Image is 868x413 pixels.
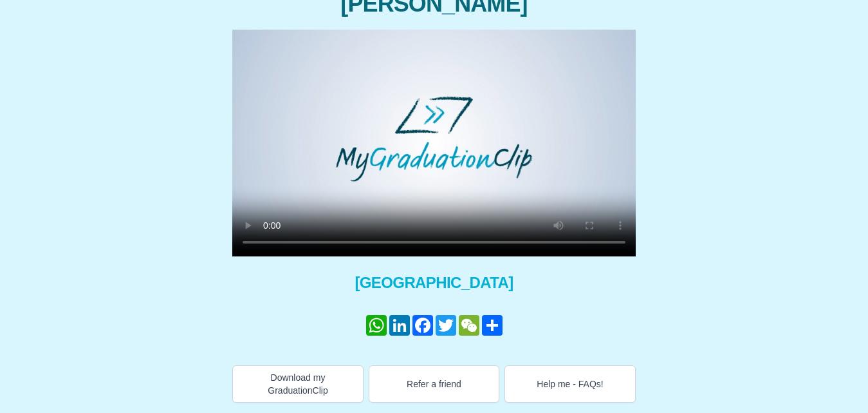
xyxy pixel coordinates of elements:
[504,365,636,403] button: Help me - FAQs!
[481,315,504,336] a: Share
[388,315,411,336] a: LinkedIn
[411,315,434,336] a: Facebook
[434,315,457,336] a: Twitter
[457,315,481,336] a: WeChat
[369,365,500,403] button: Refer a friend
[232,365,364,403] button: Download my GraduationClip
[232,273,636,293] span: [GEOGRAPHIC_DATA]
[365,315,388,336] a: WhatsApp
